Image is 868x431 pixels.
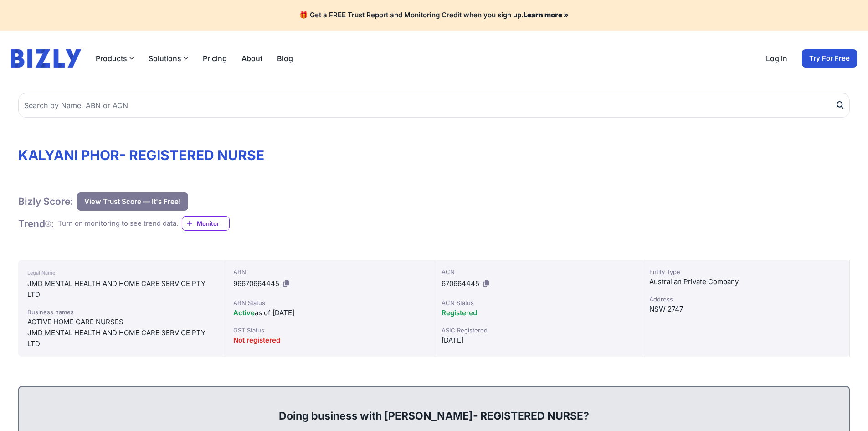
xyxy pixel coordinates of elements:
div: Business names [27,307,216,317]
div: ACN [442,267,634,276]
span: Monitor [197,219,229,228]
a: About [241,53,262,64]
span: Not registered [233,336,280,344]
span: 670664445 [442,279,479,288]
button: Solutions [149,53,188,64]
div: Australian Private Company [649,276,842,287]
button: Products [96,53,134,64]
div: [DATE] [442,335,634,346]
a: Learn more » [524,10,569,19]
a: Pricing [203,53,227,64]
div: as of [DATE] [233,307,426,318]
div: ABN Status [233,298,426,307]
h1: KALYANI PHOR- REGISTERED NURSE [18,147,850,163]
h1: Trend : [18,218,54,230]
div: NSW 2747 [649,304,842,315]
div: JMD MENTAL HEALTH AND HOME CARE SERVICE PTY LTD [27,327,216,349]
div: GST Status [233,326,426,335]
div: Address [649,295,842,304]
a: Blog [277,53,293,64]
div: ASIC Registered [442,326,634,335]
div: ABN [233,267,426,276]
span: Active [233,308,255,317]
span: Registered [442,308,477,317]
div: Entity Type [649,267,842,276]
a: Try For Free [802,49,857,68]
div: ACTIVE HOME CARE NURSES [27,317,216,327]
span: 96670664445 [233,279,279,288]
a: Log in [766,53,787,64]
input: Search by Name, ABN or ACN [18,93,850,118]
div: Turn on monitoring to see trend data. [58,218,178,229]
h4: 🎁 Get a FREE Trust Report and Monitoring Credit when you sign up. [11,11,857,20]
h1: Bizly Score: [18,195,73,208]
div: Legal Name [27,267,216,278]
button: View Trust Score — It's Free! [77,192,188,211]
div: ACN Status [442,298,634,307]
a: Monitor [182,216,230,231]
div: JMD MENTAL HEALTH AND HOME CARE SERVICE PTY LTD [27,278,216,300]
div: Doing business with [PERSON_NAME]- REGISTERED NURSE? [28,394,840,423]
